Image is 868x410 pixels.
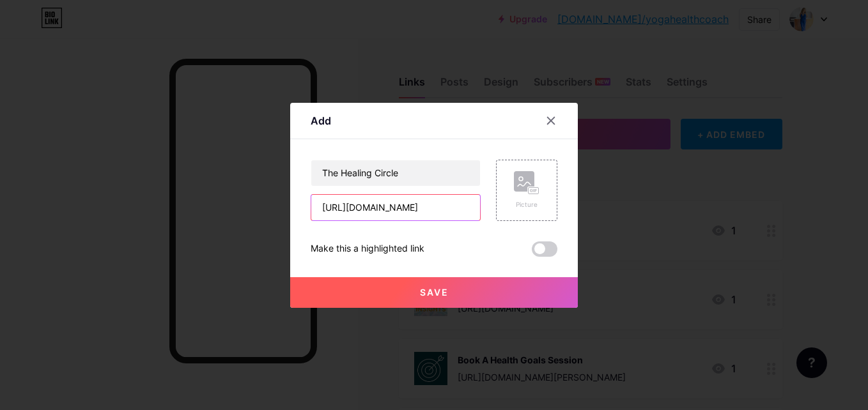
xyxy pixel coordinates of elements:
[311,113,331,128] div: Add
[311,241,424,257] div: Make this a highlighted link
[290,277,578,308] button: Save
[311,195,480,220] input: URL
[514,200,539,209] div: Picture
[420,287,449,298] span: Save
[311,160,480,186] input: Title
